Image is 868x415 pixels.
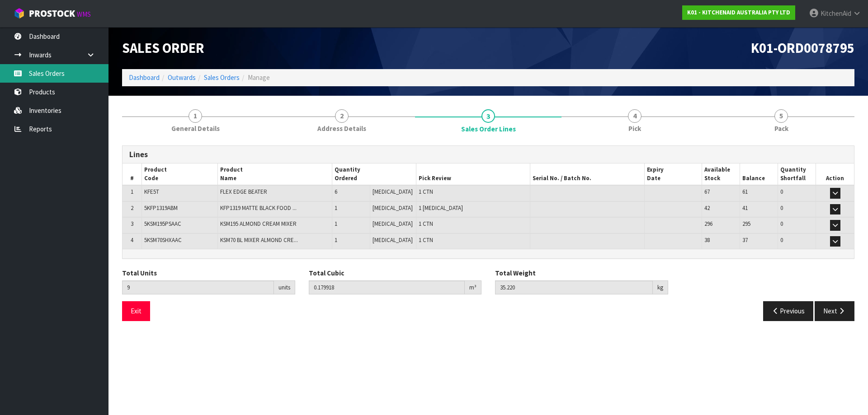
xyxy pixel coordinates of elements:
span: 37 [742,236,748,244]
span: 41 [742,204,748,212]
th: Expiry Date [645,163,702,185]
span: 1 [335,220,337,228]
span: [MEDICAL_DATA] [373,220,413,228]
span: ProStock [29,8,75,19]
span: FLEX EDGE BEATER [220,188,267,196]
label: Total Units [122,268,157,278]
span: 3 [131,220,133,228]
span: 4 [628,109,642,123]
th: Product Name [218,163,332,185]
span: Address Details [317,124,366,133]
a: Sales Orders [204,73,240,82]
span: 1 [189,109,202,123]
a: Dashboard [129,73,160,82]
span: K01-ORD0078795 [751,39,854,56]
span: 1 [MEDICAL_DATA] [419,204,463,212]
button: Previous [763,301,814,321]
th: Pick Review [416,163,530,185]
span: 1 CTN [419,236,433,244]
span: 1 CTN [419,188,433,196]
span: KSM195 ALMOND CREAM MIXER [220,220,297,228]
span: Manage [248,73,270,82]
div: kg [653,280,668,295]
th: Serial No. / Batch No. [530,163,645,185]
span: 1 [335,204,337,212]
span: 42 [704,204,710,212]
span: 1 [131,188,133,196]
span: 61 [742,188,748,196]
span: 3 [481,109,495,123]
span: [MEDICAL_DATA] [373,188,413,196]
a: Outwards [168,73,196,82]
span: Sales Order [122,39,204,56]
span: [MEDICAL_DATA] [373,204,413,212]
span: 0 [780,188,783,196]
input: Total Cubic [309,280,465,294]
input: Total Weight [495,280,653,294]
span: 0 [780,204,783,212]
span: 4 [131,236,133,244]
div: units [274,280,295,295]
button: Exit [122,301,150,321]
span: General Details [171,124,220,133]
span: KFE5T [144,188,159,196]
span: 5KSM70SHXAAC [144,236,182,244]
span: Sales Order Lines [122,139,854,328]
small: WMS [77,10,91,19]
th: # [123,163,142,185]
th: Balance [740,163,778,185]
span: 1 [335,236,337,244]
th: Action [816,163,854,185]
span: 67 [704,188,710,196]
button: Next [815,301,854,321]
span: 0 [780,220,783,228]
img: cube-alt.png [14,8,25,19]
span: 296 [704,220,712,228]
th: Quantity Shortfall [778,163,816,185]
span: KSM70 BL MIXER ALMOND CRE... [220,236,298,244]
input: Total Units [122,280,274,294]
th: Available Stock [702,163,740,185]
h3: Lines [129,150,847,159]
label: Total Cubic [309,268,344,278]
div: m³ [465,280,481,295]
span: 5KSM195PSAAC [144,220,181,228]
span: Pack [774,124,788,133]
span: 295 [742,220,750,228]
th: Quantity Ordered [332,163,416,185]
span: [MEDICAL_DATA] [373,236,413,244]
span: 5 [774,109,788,123]
span: Pick [628,124,641,133]
span: 0 [780,236,783,244]
label: Total Weight [495,268,536,278]
span: 6 [335,188,337,196]
span: Sales Order Lines [461,124,516,134]
span: KFP1319 MATTE BLACK FOOD ... [220,204,297,212]
strong: K01 - KITCHENAID AUSTRALIA PTY LTD [687,9,790,16]
span: KitchenAid [821,9,851,18]
span: 2 [335,109,349,123]
span: 5KFP1319ABM [144,204,178,212]
span: 1 CTN [419,220,433,228]
th: Product Code [142,163,217,185]
span: 2 [131,204,133,212]
span: 38 [704,236,710,244]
